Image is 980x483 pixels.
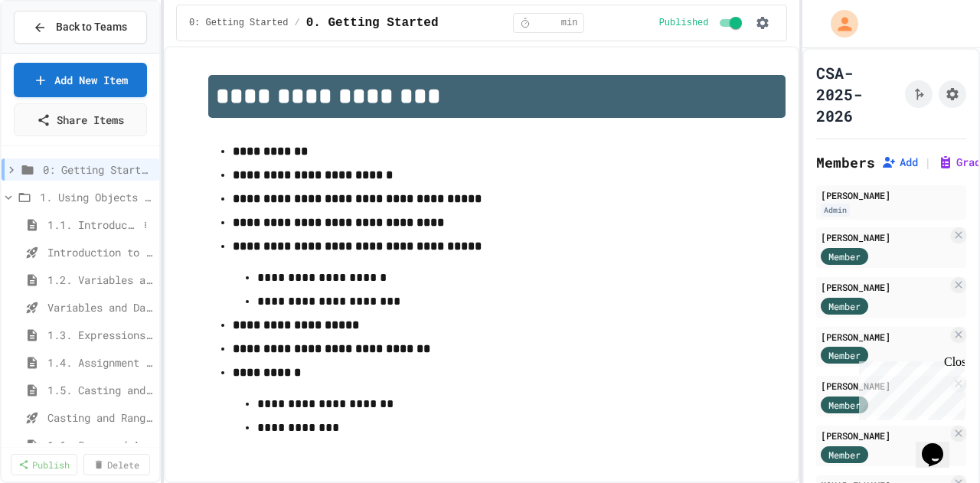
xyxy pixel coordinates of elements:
div: Chat with us now!Close [6,6,106,97]
div: [PERSON_NAME] [821,379,948,393]
iframe: chat widget [853,355,965,420]
span: 1.5. Casting and Ranges of Values [47,382,153,398]
span: 1.2. Variables and Data Types [47,272,153,288]
a: Delete [83,454,150,475]
span: Member [828,398,861,412]
a: Publish [11,454,77,475]
iframe: chat widget [916,422,965,468]
button: Assignment Settings [939,80,966,108]
span: Member [828,250,861,263]
button: Click to see fork details [905,80,933,108]
div: [PERSON_NAME] [821,280,948,294]
div: [PERSON_NAME] [821,429,948,442]
span: 1.1. Introduction to Algorithms, Programming, and Compilers [47,217,138,233]
span: 1. Using Objects and Methods [40,189,153,205]
span: Variables and Data Types - Quiz [47,299,153,315]
span: min [561,17,578,29]
div: [PERSON_NAME] [821,330,948,344]
div: [PERSON_NAME] [821,188,962,202]
span: / [295,17,300,29]
span: Member [828,348,861,362]
div: [PERSON_NAME] [821,230,948,244]
span: 0: Getting Started [43,162,153,178]
button: More options [138,217,153,233]
button: Add [881,155,918,170]
span: 0: Getting Started [189,17,289,29]
span: 1.3. Expressions and Output [New] [47,327,153,343]
span: 1.4. Assignment and Input [47,354,153,370]
div: Admin [821,204,850,217]
span: Introduction to Algorithms, Programming, and Compilers [47,244,153,260]
span: Back to Teams [56,19,127,35]
div: My Account [815,6,862,41]
span: Member [828,448,861,462]
span: Published [659,17,709,29]
div: Content is published and visible to students [659,14,746,32]
span: | [924,153,932,171]
h1: CSA-2025-2026 [816,62,899,126]
a: Add New Item [14,63,147,97]
span: 0. Getting Started [306,14,439,32]
span: 1.6. Compound Assignment Operators [47,437,153,453]
button: Back to Teams [14,11,147,44]
h2: Members [816,152,875,173]
span: Casting and Ranges of variables - Quiz [47,410,153,426]
a: Share Items [14,103,147,136]
span: Member [828,299,861,313]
